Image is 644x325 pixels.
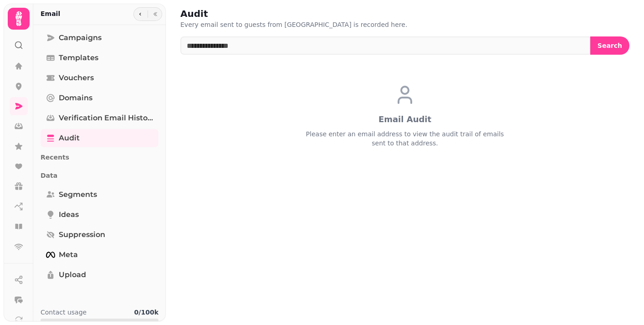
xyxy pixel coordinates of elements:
[59,32,102,43] span: Campaigns
[59,133,80,144] span: Audit
[41,226,158,244] a: Suppression
[41,186,158,204] a: Segments
[590,36,629,55] button: Search
[41,206,158,224] a: Ideas
[303,129,507,148] div: Please enter an email address to view the audit trail of emails sent to that address.
[59,113,153,124] span: Verification email history
[41,167,158,184] p: Data
[59,93,92,103] span: Domains
[41,149,158,165] p: Recents
[41,89,158,107] a: Domains
[59,72,94,83] span: Vouchers
[134,309,158,316] b: 0 / 100k
[59,189,97,200] span: Segments
[41,308,87,317] p: Contact usage
[59,249,78,260] span: Meta
[59,229,105,240] span: Suppression
[180,20,407,29] p: Every email sent to guests from [GEOGRAPHIC_DATA] is recorded here.
[180,7,355,20] h2: Audit
[41,109,158,127] a: Verification email history
[378,113,431,126] div: Email Audit
[59,209,79,220] span: Ideas
[41,246,158,264] a: Meta
[59,52,98,63] span: Templates
[41,49,158,67] a: Templates
[33,25,166,300] nav: Tabs
[41,69,158,87] a: Vouchers
[59,269,86,280] span: Upload
[41,9,60,18] h2: Email
[41,29,158,47] a: Campaigns
[41,129,158,147] a: Audit
[598,42,622,49] span: Search
[41,266,158,284] a: Upload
